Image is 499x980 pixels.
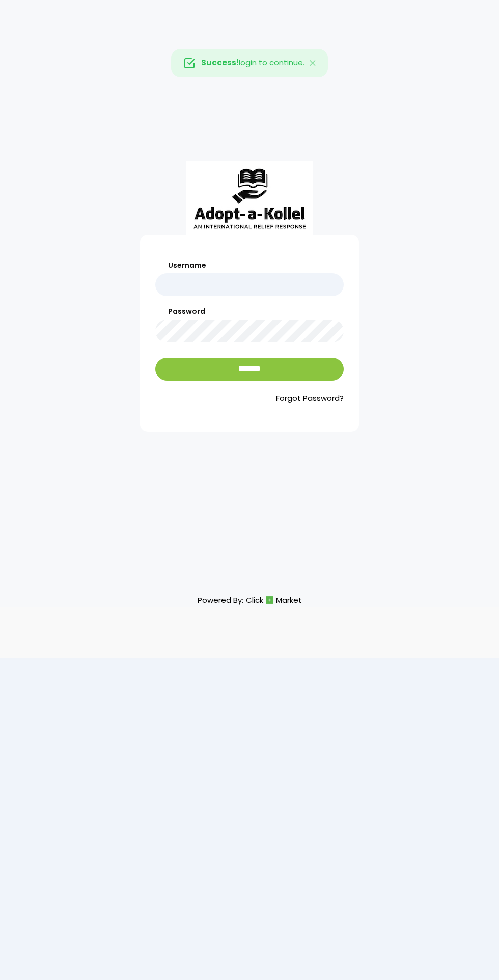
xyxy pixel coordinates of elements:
strong: Success! [201,57,239,68]
a: ClickMarket [246,593,302,607]
p: Powered By: [198,593,302,607]
label: Password [155,306,344,317]
img: aak_logo_sm.jpeg [186,161,313,235]
div: login to continue. [171,49,328,77]
a: Forgot Password? [155,393,344,405]
img: cm_icon.png [266,596,273,604]
button: Close [298,49,328,77]
label: Username [155,260,344,271]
